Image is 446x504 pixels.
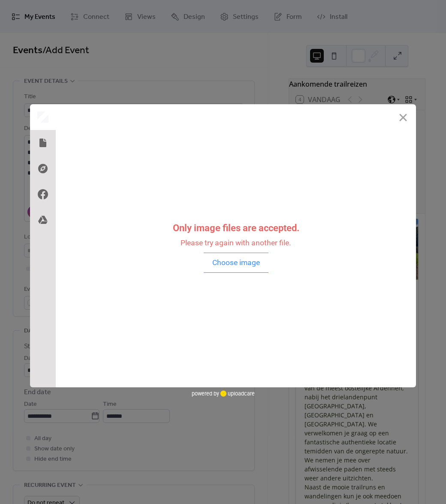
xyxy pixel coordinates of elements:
div: Facebook [30,181,56,207]
div: Direct Link [30,156,56,181]
div: Preview [30,104,56,130]
div: Only image files are accepted. [173,223,299,233]
div: Local Files [30,130,56,156]
div: powered by [192,387,255,400]
button: Close [390,104,416,130]
button: Choose image [204,253,268,273]
a: uploadcare [219,390,255,397]
div: Google Drive [30,207,56,233]
div: Please try again with another file. [181,238,291,248]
